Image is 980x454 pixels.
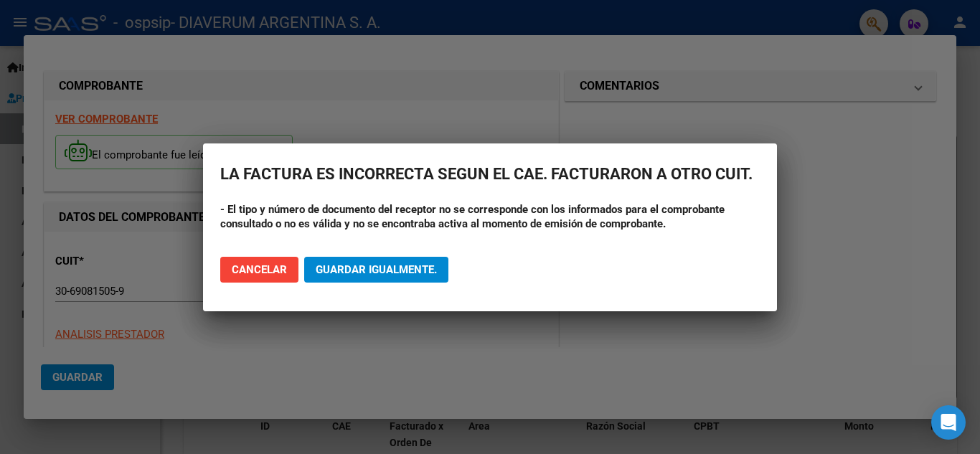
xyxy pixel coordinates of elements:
[220,257,298,283] button: Cancelar
[304,257,448,283] button: Guardar igualmente.
[931,405,966,440] div: Open Intercom Messenger
[220,161,760,188] h2: LA FACTURA ES INCORRECTA SEGUN EL CAE. FACTURARON A OTRO CUIT.
[316,263,437,276] span: Guardar igualmente.
[232,263,287,276] span: Cancelar
[220,203,725,230] strong: - El tipo y número de documento del receptor no se corresponde con los informados para el comprob...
